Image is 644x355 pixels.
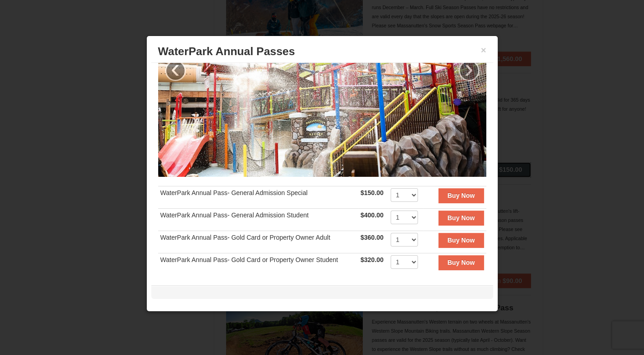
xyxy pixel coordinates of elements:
[361,234,384,241] strong: $360.00
[448,214,475,221] strong: Buy Now
[158,231,358,253] td: WaterPark Annual Pass- Gold Card or Property Owner Adult
[438,188,484,203] button: Buy Now
[438,255,484,270] button: Buy Now
[158,253,358,276] td: WaterPark Annual Pass- Gold Card or Property Owner Student
[438,211,484,225] button: Buy Now
[361,256,384,263] strong: $320.00
[448,237,475,244] strong: Buy Now
[361,211,384,219] strong: $400.00
[158,209,358,231] td: WaterPark Annual Pass- General Admission Student
[481,46,486,55] button: ×
[158,45,486,58] h3: WaterPark Annual Passes
[448,259,475,266] strong: Buy Now
[165,60,186,81] a: ‹
[459,60,479,81] a: ›
[448,192,475,199] strong: Buy Now
[361,189,384,196] strong: $150.00
[158,186,358,209] td: WaterPark Annual Pass- General Admission Special
[438,233,484,247] button: Buy Now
